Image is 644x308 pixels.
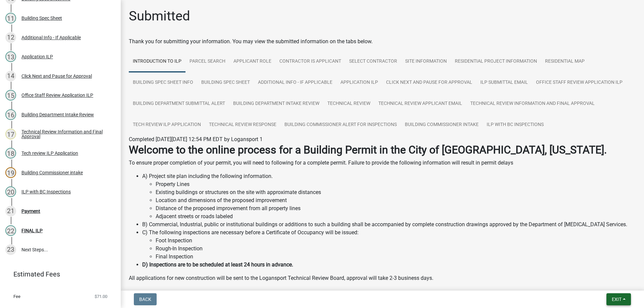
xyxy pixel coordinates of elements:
button: Back [134,293,157,305]
div: 16 [5,109,16,120]
div: Office Staff Review Application ILP [21,93,93,98]
div: Tech review ILP Application [21,151,78,156]
li: A) Project site plan including the following information. [142,172,636,221]
a: Tech review ILP Application [129,114,205,136]
li: Rough-In Inspection [156,245,636,253]
a: Technical Review Information and Final Approval [466,93,599,115]
strong: D) Inspections are to be scheduled at least 24 hours in advance. [142,261,293,268]
div: Building Department Intake Review [21,112,94,117]
span: Fee [13,294,20,299]
a: Select Contractor [345,51,401,72]
div: 11 [5,13,16,23]
div: Building Spec Sheet [21,16,62,20]
div: 20 [5,186,16,197]
strong: Welcome to the online process for a Building Permit in the City of [GEOGRAPHIC_DATA], [US_STATE]. [129,143,607,156]
button: Exit [606,293,631,305]
a: Building Department Intake Review [229,93,323,115]
div: 23 [5,244,16,255]
p: All hired contractors must be registered in our office in order to complete work on another indiv... [129,288,636,296]
a: Technical Review [323,93,374,115]
div: Building Commissioner intake [21,170,83,175]
li: Final Inspection [156,253,636,261]
div: 21 [5,206,16,217]
a: Building Commissioner intake [401,114,483,136]
a: Office Staff Review Application ILP [532,72,627,94]
a: Application ILP [336,72,382,94]
span: Back [139,297,151,302]
a: Estimated Fees [5,267,110,281]
a: Residential Project Information [451,51,541,72]
div: Application ILP [21,54,53,59]
p: All applications for new construction will be sent to the Logansport Technical Review Board, appr... [129,274,636,282]
li: Foot Inspection [156,237,636,245]
div: 17 [5,129,16,139]
li: Location and dimensions of the proposed improvement [156,196,636,204]
a: ILP with BC Inspections [483,114,548,136]
a: ILP Submittal Email [476,72,532,94]
a: Residential Map [541,51,589,72]
a: Technical Review Response [205,114,280,136]
a: Building spec sheet info [129,72,197,94]
div: 15 [5,90,16,101]
span: $71.00 [95,294,107,299]
div: Payment [21,209,40,213]
span: Completed [DATE][DATE] 12:54 PM EDT by Logansport 1 [129,136,263,142]
li: Distance of the proposed improvement from all property lines [156,204,636,212]
a: Contractor is Applicant [275,51,345,72]
li: Existing buildings or structures on the site with approximate distances [156,188,636,196]
a: Click Next and Pause for Approval [382,72,476,94]
li: B) Commercial, Industrial, public or institutional buildings or additions to such a building shal... [142,221,636,229]
div: Thank you for submitting your information. You may view the submitted information on the tabs below. [129,38,636,46]
div: 14 [5,71,16,81]
div: FINAL ILP [21,228,43,233]
a: Building Commissioner Alert for inspections [280,114,401,136]
a: Building Department Submittal Alert [129,93,229,115]
div: 19 [5,167,16,178]
li: Adjacent streets or roads labeled [156,212,636,221]
span: Exit [612,297,622,302]
a: Additional Info - If Applicable [254,72,336,94]
li: Property Lines [156,180,636,188]
div: 22 [5,225,16,236]
a: Site Information [401,51,451,72]
div: 18 [5,148,16,159]
a: Applicant Role [229,51,275,72]
div: 13 [5,51,16,62]
div: 12 [5,32,16,43]
div: Click Next and Pause for Approval [21,74,92,78]
a: Building Spec Sheet [197,72,254,94]
div: ILP with BC Inspections [21,189,71,194]
div: Additional Info - If Applicable [21,35,81,40]
div: Technical Review Information and Final Approval [21,129,110,139]
a: Technical Review Applicant email [374,93,466,115]
p: To ensure proper completion of your permit, you will need to following for a complete permit. Fai... [129,159,636,167]
li: C) The following inspections are necessary before a Certificate of Occupancy will be issued: [142,229,636,261]
h1: Submitted [129,8,190,24]
a: Introduction to ILP [129,51,185,72]
a: Parcel search [185,51,229,72]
